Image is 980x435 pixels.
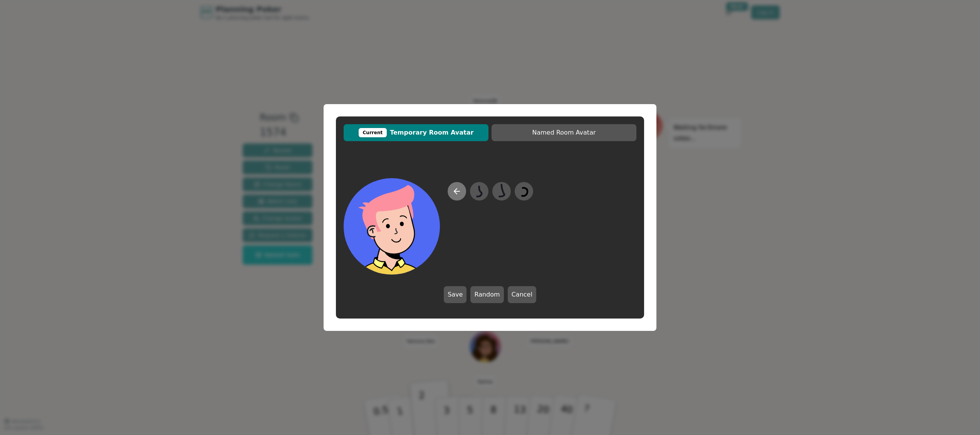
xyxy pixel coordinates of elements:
[444,286,467,303] button: Save
[495,128,633,137] span: Named Room Avatar
[344,124,488,141] button: CurrentTemporary Room Avatar
[508,286,536,303] button: Cancel
[359,128,387,137] div: Current
[347,128,485,137] span: Temporary Room Avatar
[470,286,503,303] button: Random
[492,124,636,141] button: Named Room Avatar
